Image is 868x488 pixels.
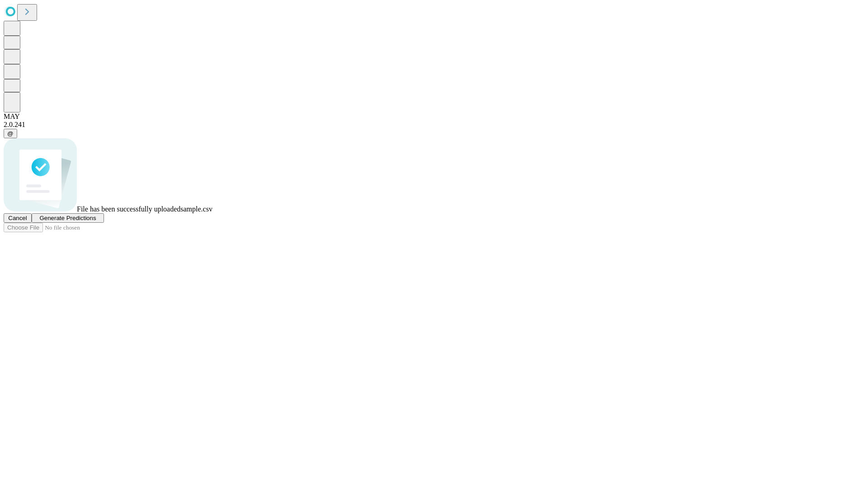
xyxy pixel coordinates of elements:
button: Cancel [4,213,32,223]
span: sample.csv [180,205,212,213]
span: @ [7,130,14,137]
div: MAY [4,113,864,121]
button: Generate Predictions [32,213,104,223]
span: File has been successfully uploaded [77,205,180,213]
button: @ [4,129,17,138]
span: Generate Predictions [39,215,96,221]
span: Cancel [8,215,27,221]
div: 2.0.241 [4,121,864,129]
